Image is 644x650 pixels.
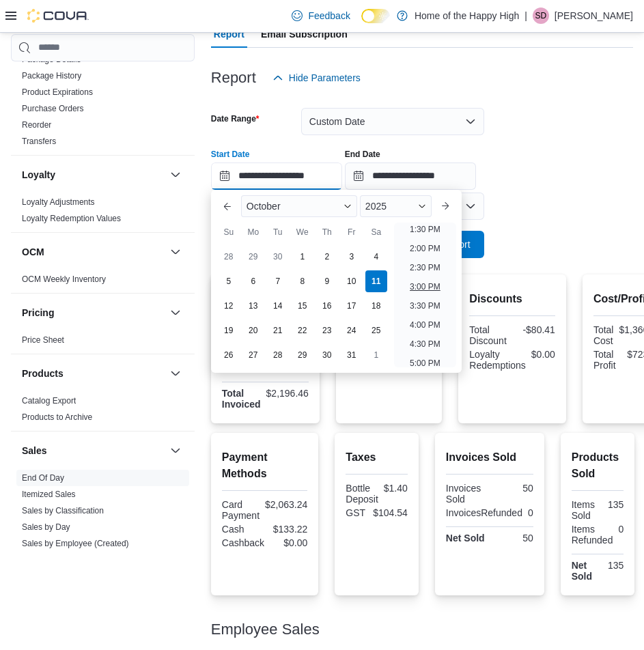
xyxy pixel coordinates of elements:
span: Loyalty Redemption Values [22,213,121,224]
a: Loyalty Redemption Values [22,214,121,223]
div: Sa [365,221,387,243]
li: 4:30 PM [404,336,446,352]
button: Open list of options [465,201,476,212]
div: day-23 [316,320,338,341]
ul: Time [394,223,456,367]
label: Start Date [211,149,250,160]
div: $0.00 [270,537,307,548]
a: Transfers [22,137,56,146]
li: 2:00 PM [404,240,446,257]
input: Press the down key to enter a popover containing a calendar. Press the escape key to close the po... [211,162,342,190]
span: Report [214,20,244,48]
input: Dark Mode [361,9,390,23]
div: Button. Open the year selector. 2025 is currently selected. [360,195,432,217]
div: day-10 [341,270,363,292]
h3: Employee Sales [211,621,320,638]
span: October [247,201,281,212]
div: 0 [528,507,533,518]
div: day-18 [365,295,387,317]
span: Price Sheet [22,335,64,345]
div: day-1 [365,344,387,366]
a: Package History [22,71,81,81]
a: Catalog Export [22,396,76,406]
div: -$80.41 [515,324,555,335]
div: Items Sold [572,499,595,521]
label: Date Range [211,113,260,124]
a: Price Sheet [22,335,64,345]
span: Sales by Employee (Created) [22,538,129,549]
li: 5:00 PM [404,355,446,371]
span: Hide Parameters [289,71,361,85]
a: OCM Weekly Inventory [22,274,106,284]
button: Loyalty [22,168,165,182]
div: Total Cost [593,324,614,346]
span: Catalog Export [22,395,76,406]
button: Loyalty [167,167,184,183]
div: GST [346,507,367,518]
li: 3:30 PM [404,298,446,314]
div: $2,196.46 [266,388,309,399]
button: Sales [167,442,184,459]
h2: Discounts [469,291,555,307]
div: 50 [492,533,533,543]
div: day-12 [218,295,240,317]
a: Sales by Day [22,522,70,532]
h3: Pricing [22,306,54,320]
div: day-17 [341,295,363,317]
button: Products [22,367,165,380]
div: day-9 [316,270,338,292]
button: OCM [22,245,165,259]
div: Products [11,393,195,431]
div: day-21 [267,320,289,341]
div: day-5 [218,270,240,292]
div: We [292,221,313,243]
h3: Sales [22,444,47,457]
div: Cashback [222,537,264,548]
div: $1.40 [384,483,408,494]
div: day-11 [365,270,387,292]
div: $0.00 [531,349,555,360]
button: Products [167,365,184,382]
div: day-1 [292,246,313,268]
div: 135 [600,499,624,510]
p: [PERSON_NAME] [555,8,633,24]
div: day-29 [242,246,264,268]
span: SD [535,8,547,24]
span: Email Subscription [261,20,348,48]
h2: Payment Methods [222,449,308,482]
li: 2:30 PM [404,259,446,276]
span: Feedback [308,9,350,23]
div: day-16 [316,295,338,317]
div: 50 [492,483,533,494]
span: Transfers [22,136,56,147]
li: 4:00 PM [404,317,446,333]
div: day-6 [242,270,264,292]
div: day-20 [242,320,264,341]
a: End Of Day [22,473,64,483]
div: day-29 [292,344,313,366]
div: day-15 [292,295,313,317]
a: Itemized Sales [22,490,76,499]
div: day-24 [341,320,363,341]
div: Th [316,221,338,243]
button: Sales [22,444,165,457]
h2: Products Sold [572,449,624,482]
div: day-28 [218,246,240,268]
div: 135 [600,560,624,571]
a: Reorder [22,120,51,130]
div: Fr [341,221,363,243]
a: Sales by Classification [22,506,104,515]
p: Home of the Happy High [415,8,519,24]
h3: Loyalty [22,168,55,182]
div: Pricing [11,332,195,354]
div: Loyalty [11,194,195,232]
button: Hide Parameters [267,64,366,91]
h3: OCM [22,245,44,259]
div: day-31 [341,344,363,366]
div: 0 [618,524,624,535]
span: OCM Weekly Inventory [22,274,106,285]
li: 1:30 PM [404,221,446,238]
li: 3:00 PM [404,279,446,295]
a: Sales by Employee (Created) [22,539,129,548]
div: day-30 [267,246,289,268]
